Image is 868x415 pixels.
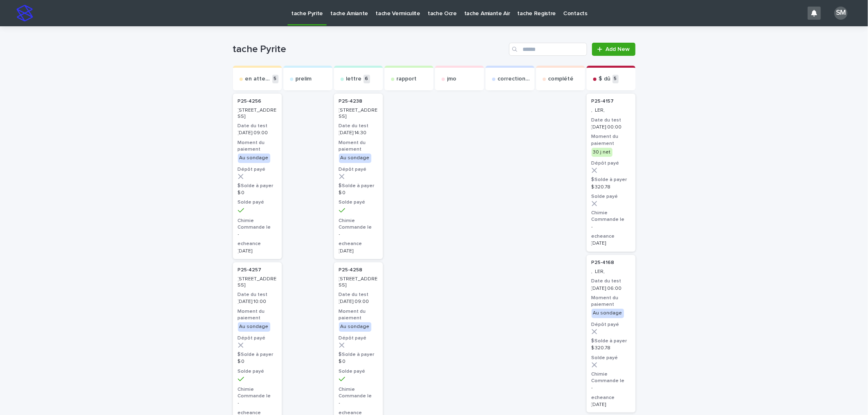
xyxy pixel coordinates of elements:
[238,166,277,173] h3: Dépôt payé
[339,190,378,196] p: $ 0
[238,123,277,129] h3: Date du test
[238,400,277,406] p: -
[592,224,631,230] p: -
[592,117,631,124] h3: Date du test
[592,385,631,391] p: -
[339,99,363,104] p: P25-4238
[339,276,378,288] p: [STREET_ADDRESS]
[245,76,271,83] p: en attente
[272,75,279,83] p: 5
[592,338,631,344] h3: $Solde à payer
[339,322,371,331] div: Au sondage
[592,355,631,361] h3: Solde payé
[592,321,631,328] h3: Dépôt payé
[339,218,378,231] h3: Chimie Commande le
[592,99,614,104] p: P25-4157
[587,255,635,413] div: P25-4168 , LER,Date du test[DATE] 06:00Moment du paiementAu sondageDépôt payé$Solde à payer$ 320....
[238,190,277,196] p: $ 0
[346,76,362,83] p: lettre
[339,241,378,247] h3: echeance
[592,124,631,130] p: [DATE] 00:00
[592,286,631,291] p: [DATE] 06:00
[509,43,587,56] input: Search
[364,75,370,83] p: 6
[592,210,631,223] h3: Chimie Commande le
[238,108,277,119] p: [STREET_ADDRESS]
[592,309,624,318] div: Au sondage
[592,394,631,401] h3: echeance
[238,199,277,206] h3: Solde payé
[592,160,631,167] h3: Dépôt payé
[238,183,277,189] h3: $Solde à payer
[592,241,631,246] p: [DATE]
[238,351,277,358] h3: $Solde à payer
[592,43,635,56] a: Add New
[339,267,363,273] p: P25-4258
[339,248,378,254] p: [DATE]
[592,193,631,200] h3: Solde payé
[339,140,378,153] h3: Moment du paiement
[238,322,270,331] div: Au sondage
[592,108,631,113] p: , LER,
[339,400,378,406] p: -
[498,76,531,83] p: correction exp
[592,133,631,147] h3: Moment du paiement
[339,108,378,119] p: [STREET_ADDRESS]
[238,308,277,321] h3: Moment du paiement
[339,130,378,136] p: [DATE] 14:30
[339,299,378,305] p: [DATE] 09:00
[238,130,277,136] p: [DATE] 09:00
[233,94,282,259] a: P25-4256 [STREET_ADDRESS]Date du test[DATE] 09:00Moment du paiementAu sondageDépôt payé$Solde à p...
[592,148,612,157] div: 30 j net
[238,99,262,104] p: P25-4256
[339,154,371,163] div: Au sondage
[238,299,277,305] p: [DATE] 10:00
[238,248,277,254] p: [DATE]
[592,184,631,190] p: $ 320.78
[238,232,277,237] p: -
[339,386,378,399] h3: Chimie Commande le
[339,232,378,237] p: -
[339,308,378,321] h3: Moment du paiement
[592,371,631,384] h3: Chimie Commande le
[592,278,631,284] h3: Date du test
[592,260,615,266] p: P25-4168
[612,75,619,83] p: 5
[592,233,631,240] h3: echeance
[606,46,630,52] span: Add New
[238,291,277,298] h3: Date du test
[592,345,631,351] p: $ 320.78
[238,386,277,399] h3: Chimie Commande le
[397,76,417,83] p: rapport
[238,140,277,153] h3: Moment du paiement
[592,269,631,275] p: , LER,
[238,276,277,288] p: [STREET_ADDRESS]
[592,295,631,308] h3: Moment du paiement
[238,154,270,163] div: Au sondage
[334,94,383,259] a: P25-4238 [STREET_ADDRESS]Date du test[DATE] 14:30Moment du paiementAu sondageDépôt payé$Solde à p...
[339,166,378,173] h3: Dépôt payé
[339,351,378,358] h3: $Solde à payer
[592,402,631,408] p: [DATE]
[592,177,631,183] h3: $Solde à payer
[238,359,277,365] p: $ 0
[587,94,635,252] a: P25-4157 , LER,Date du test[DATE] 00:00Moment du paiement30 j netDépôt payé$Solde à payer$ 320.78...
[447,76,457,83] p: jmo
[339,123,378,129] h3: Date du test
[339,359,378,365] p: $ 0
[834,7,847,20] div: SM
[339,291,378,298] h3: Date du test
[339,335,378,342] h3: Dépôt payé
[339,183,378,189] h3: $Solde à payer
[339,199,378,206] h3: Solde payé
[16,5,33,21] img: stacker-logo-s-only.png
[339,368,378,375] h3: Solde payé
[238,335,277,342] h3: Dépôt payé
[238,241,277,247] h3: echeance
[599,76,611,83] p: $ dû
[233,44,506,55] h1: tache Pyrite
[238,218,277,231] h3: Chimie Commande le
